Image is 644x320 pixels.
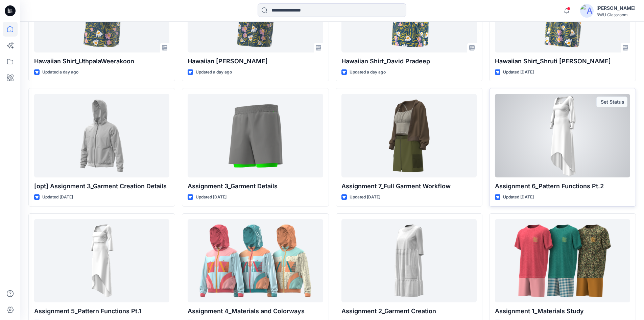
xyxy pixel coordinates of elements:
[341,182,477,191] p: Assignment 7_Full Garment Workflow
[350,69,386,76] p: Updated a day ago
[34,57,169,66] p: Hawaiian Shirt_UthpalaWeerakoon
[42,69,78,76] p: Updated a day ago
[196,194,226,201] p: Updated [DATE]
[596,4,636,12] div: [PERSON_NAME]
[495,182,630,191] p: Assignment 6_Pattern Functions Pt.2
[34,94,169,177] a: [opt] Assignment 3_Garment Creation Details
[34,306,169,316] p: Assignment 5_Pattern Functions Pt.1
[341,306,477,316] p: Assignment 2_Garment Creation
[42,194,73,201] p: Updated [DATE]
[503,194,534,201] p: Updated [DATE]
[188,57,323,66] p: Hawaiian [PERSON_NAME]
[188,306,323,316] p: Assignment 4_Materials and Colorways
[495,94,630,177] a: Assignment 6_Pattern Functions Pt.2
[350,194,380,201] p: Updated [DATE]
[596,12,636,17] div: BWU Classroom
[196,69,232,76] p: Updated a day ago
[188,182,323,191] p: Assignment 3_Garment Details
[188,219,323,303] a: Assignment 4_Materials and Colorways
[495,57,630,66] p: Hawaiian Shirt_Shruti [PERSON_NAME]
[188,94,323,177] a: Assignment 3_Garment Details
[503,69,534,76] p: Updated [DATE]
[34,219,169,303] a: Assignment 5_Pattern Functions Pt.1
[495,219,630,303] a: Assignment 1_Materials Study
[341,219,477,303] a: Assignment 2_Garment Creation
[495,306,630,316] p: Assignment 1_Materials Study
[34,182,169,191] p: [opt] Assignment 3_Garment Creation Details
[341,94,477,177] a: Assignment 7_Full Garment Workflow
[341,57,477,66] p: Hawaiian Shirt_David Pradeep
[580,4,594,18] img: avatar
